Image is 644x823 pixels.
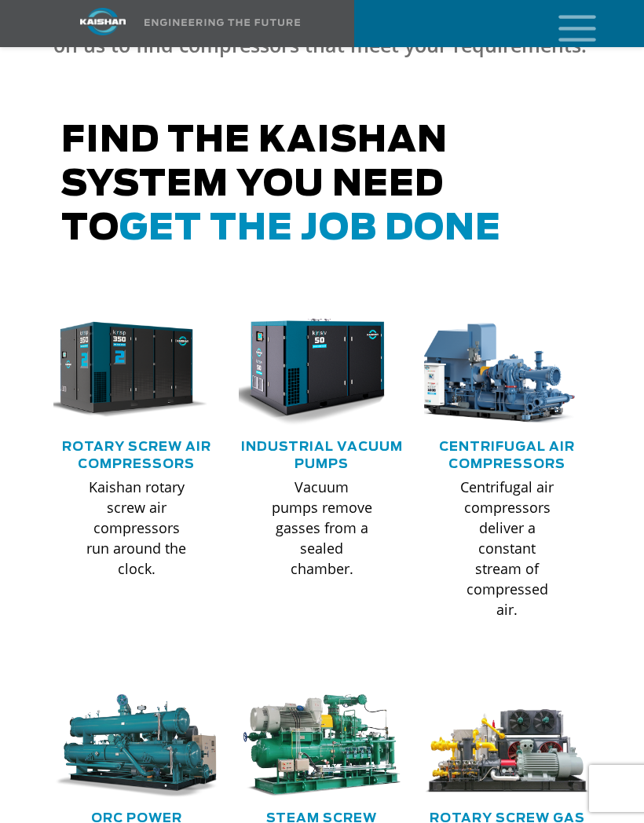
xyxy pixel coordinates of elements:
p: Kaishan rotary screw air compressors run around the clock. [85,477,188,579]
img: kaishan logo [44,8,162,35]
img: thumb-centrifugal-compressor [412,314,579,426]
img: machine [53,694,220,798]
p: Centrifugal air compressors deliver a constant stream of compressed air. [456,477,559,620]
div: krsp350 [53,314,220,426]
span: get the job done [119,211,501,247]
img: machine [239,694,405,798]
img: Engineering the future [145,19,300,26]
a: Centrifugal Air Compressors [439,441,575,470]
p: Vacuum pumps remove gasses from a sealed chamber. [270,477,374,579]
a: mobile menu [552,10,579,37]
a: Rotary Screw Air Compressors [62,441,211,470]
div: krsv50 [239,314,405,426]
img: krsp350 [42,314,208,426]
img: krsv50 [227,314,393,426]
img: machine [424,694,591,798]
span: Find the kaishan system you need to [61,123,501,247]
div: thumb-centrifugal-compressor [424,314,591,426]
a: Industrial Vacuum Pumps [241,441,403,470]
